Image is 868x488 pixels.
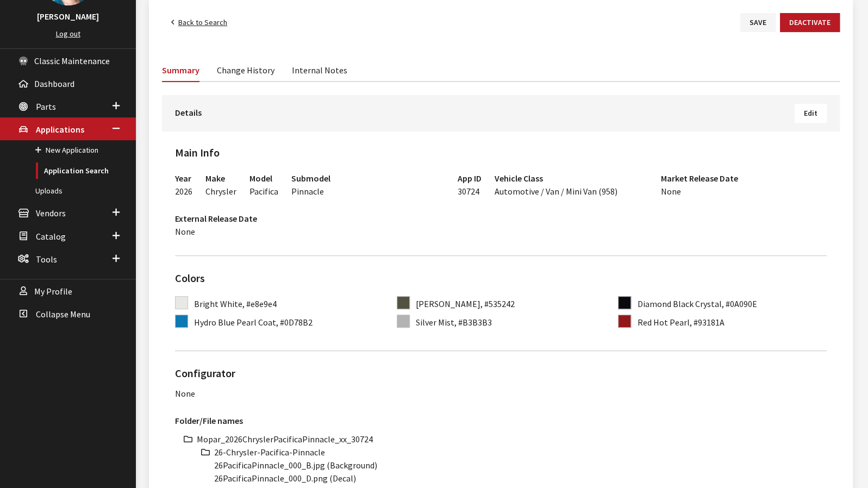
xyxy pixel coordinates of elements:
button: Save [740,13,776,32]
span: None [661,186,681,197]
h2: Main Info [175,145,827,161]
a: Back to Search [162,13,236,32]
span: Parts [36,101,56,112]
li: Mopar_2026ChryslerPacificaPinnacle_xx_30724 [197,433,827,446]
span: Collapse Menu [36,309,90,320]
span: Classic Maintenance [34,55,110,66]
span: Bright White, [194,298,245,309]
span: Hydro Blue Pearl Coat, [194,317,278,328]
a: Log out [56,29,80,39]
h3: External Release Date [175,212,257,225]
h3: Year [175,172,192,185]
button: Deactivate [780,13,840,32]
span: Vendors [36,208,66,219]
a: Change History [217,58,274,81]
span: #B3B3B3 [458,317,492,328]
h2: Colors [175,270,827,286]
span: Red Hot Pearl, [637,317,691,328]
h3: Vehicle Class [495,172,648,185]
h3: Make [205,172,236,185]
span: None [175,226,195,237]
h3: Folder/File names [175,414,827,427]
span: 2026 [175,186,192,197]
span: Applications [36,124,84,135]
div: None [175,387,827,400]
h3: [PERSON_NAME] [11,10,125,23]
h3: Submodel [291,172,445,185]
span: My Profile [34,286,72,297]
span: Diamond Black Crystal, [637,298,723,309]
span: Pinnacle [291,186,324,197]
span: #0D78B2 [280,317,313,328]
li: 26PacificaPinnacle_000_B.jpg (Background) [214,459,827,472]
a: Summary [162,58,199,82]
a: Internal Notes [292,58,347,81]
h3: App ID [458,172,482,185]
h3: Details [175,104,827,123]
li: 26-Chrysler-Pacifica-Pinnacle [214,446,827,459]
span: Silver Mist, [416,317,457,328]
h3: Model [249,172,278,185]
span: Edit [804,108,817,118]
span: Dashboard [34,78,74,89]
span: #e8e9e4 [246,298,277,309]
span: [PERSON_NAME], [416,298,483,309]
span: Automotive / Van / Mini Van (958) [495,186,617,197]
span: Tools [36,254,57,265]
li: 26PacificaPinnacle_000_D.png (Decal) [214,472,827,485]
h3: Market Release Date [661,172,738,185]
span: 30724 [458,186,479,197]
span: #93181A [693,317,724,328]
h2: Configurator [175,365,827,381]
button: Edit Details [795,104,827,123]
span: Chrysler [205,186,236,197]
span: #0A090E [725,298,757,309]
span: Catalog [36,231,66,242]
span: #535242 [484,298,515,309]
span: Pacifica [249,186,278,197]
